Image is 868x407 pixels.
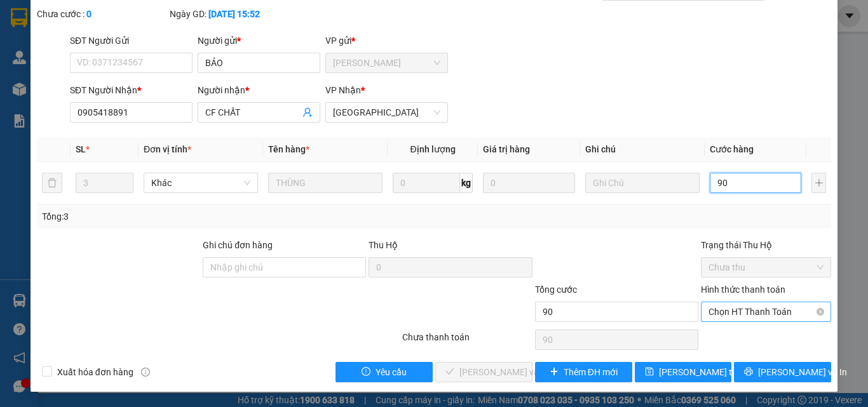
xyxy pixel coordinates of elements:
b: 0 [86,9,92,19]
input: Ghi chú đơn hàng [203,257,366,277]
div: SĐT Người Nhận [70,83,193,97]
span: [PERSON_NAME] thay đổi [659,365,761,379]
span: Tên hàng [268,144,309,154]
div: Chưa cước : [37,7,167,21]
span: Định lượng [410,144,455,154]
span: Phạm Ngũ Lão [333,53,440,72]
span: Chưa thu [709,258,824,277]
span: Thu Hộ [369,240,398,250]
label: Hình thức thanh toán [701,284,785,295]
input: Ghi Chú [585,173,700,193]
input: VD: Bàn, Ghế [268,173,383,193]
div: SĐT Người Gửi [70,34,193,48]
span: exclamation-circle [362,367,370,377]
span: Ninh Hòa [333,103,440,122]
button: exclamation-circleYêu cầu [336,362,433,382]
div: Người gửi [198,34,320,48]
div: Người nhận [198,83,320,97]
div: Tổng: 3 [42,210,336,224]
span: Giá trị hàng [483,144,530,154]
span: user-add [302,107,313,117]
span: Xuất hóa đơn hàng [52,365,139,379]
div: Chưa thanh toán [401,330,534,352]
button: check[PERSON_NAME] và Giao hàng [435,362,532,382]
input: 0 [483,173,574,193]
span: Đơn vị tính [144,144,191,154]
span: VP Nhận [325,85,361,95]
span: Cước hàng [710,144,754,154]
span: Khác [151,173,250,192]
span: SL [76,144,86,154]
button: plusThêm ĐH mới [535,362,632,382]
label: Ghi chú đơn hàng [203,240,273,250]
div: VP gửi [325,34,448,48]
th: Ghi chú [580,137,705,162]
span: [PERSON_NAME] và In [758,365,847,379]
button: delete [42,173,62,193]
button: save[PERSON_NAME] thay đổi [635,362,732,382]
button: plus [811,173,826,193]
span: close-circle [817,308,824,316]
span: Yêu cầu [376,365,407,379]
div: Ngày GD: [170,7,300,21]
b: [DATE] 15:52 [208,9,260,19]
span: printer [744,367,753,377]
span: save [645,367,654,377]
span: kg [460,173,473,193]
div: Trạng thái Thu Hộ [701,238,831,252]
button: printer[PERSON_NAME] và In [734,362,831,382]
span: plus [550,367,559,377]
span: Tổng cước [535,284,577,295]
span: Thêm ĐH mới [564,365,618,379]
span: info-circle [141,368,150,377]
span: Chọn HT Thanh Toán [709,302,824,321]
